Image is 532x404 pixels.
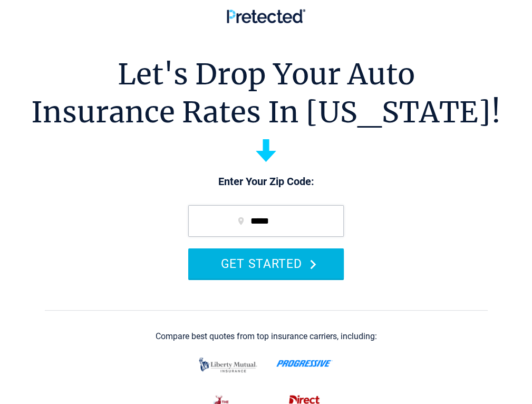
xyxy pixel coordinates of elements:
[188,205,344,237] input: zip code
[227,9,305,23] img: Pretected Logo
[156,332,377,341] div: Compare best quotes from top insurance carriers, including:
[276,360,333,367] img: progressive
[196,352,260,378] img: liberty
[178,175,354,189] p: Enter Your Zip Code:
[31,55,501,131] h1: Let's Drop Your Auto Insurance Rates In [US_STATE]!
[188,248,344,278] button: GET STARTED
